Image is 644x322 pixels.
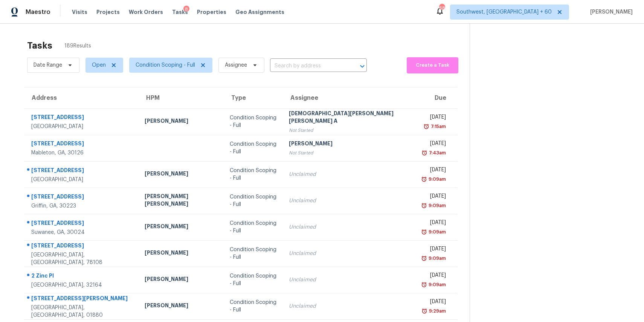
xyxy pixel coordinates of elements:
[427,281,446,288] div: 9:09am
[31,304,133,319] div: [GEOGRAPHIC_DATA], [GEOGRAPHIC_DATA], 01880
[72,8,87,16] span: Visits
[230,114,277,129] div: Condition Scoping - Full
[31,123,133,130] div: [GEOGRAPHIC_DATA]
[145,117,218,127] div: [PERSON_NAME]
[423,123,429,130] img: Overdue Alarm Icon
[423,113,446,123] div: [DATE]
[92,61,106,69] span: Open
[429,123,446,130] div: 7:15am
[421,307,427,315] img: Overdue Alarm Icon
[427,202,446,209] div: 9:09am
[145,275,218,285] div: [PERSON_NAME]
[230,246,277,261] div: Condition Scoping - Full
[407,57,458,73] button: Create a Task
[31,140,133,149] div: [STREET_ADDRESS]
[421,149,427,157] img: Overdue Alarm Icon
[31,193,133,202] div: [STREET_ADDRESS]
[421,255,427,262] img: Overdue Alarm Icon
[270,60,346,72] input: Search by address
[421,202,427,209] img: Overdue Alarm Icon
[31,176,133,183] div: [GEOGRAPHIC_DATA]
[172,9,188,15] span: Tasks
[427,255,446,262] div: 9:09am
[145,302,218,311] div: [PERSON_NAME]
[34,61,62,69] span: Date Range
[230,220,277,235] div: Condition Scoping - Full
[31,166,133,176] div: [STREET_ADDRESS]
[31,113,133,123] div: [STREET_ADDRESS]
[456,8,552,16] span: Southwest, [GEOGRAPHIC_DATA] + 60
[31,229,133,236] div: Suwanee, GA, 30024
[31,295,133,304] div: [STREET_ADDRESS][PERSON_NAME]
[197,8,226,16] span: Properties
[230,193,277,208] div: Condition Scoping - Full
[289,197,411,204] div: Unclaimed
[289,127,411,134] div: Not Started
[230,299,277,314] div: Condition Scoping - Full
[289,110,411,127] div: [DEMOGRAPHIC_DATA][PERSON_NAME] [PERSON_NAME] A
[31,281,133,289] div: [GEOGRAPHIC_DATA], 32164
[224,87,283,108] th: Type
[421,228,427,236] img: Overdue Alarm Icon
[423,219,446,228] div: [DATE]
[587,8,633,16] span: [PERSON_NAME]
[235,8,284,16] span: Geo Assignments
[421,281,427,288] img: Overdue Alarm Icon
[423,245,446,255] div: [DATE]
[129,8,163,16] span: Work Orders
[289,140,411,149] div: [PERSON_NAME]
[423,298,446,307] div: [DATE]
[289,171,411,178] div: Unclaimed
[421,175,427,183] img: Overdue Alarm Icon
[439,5,444,12] div: 682
[145,223,218,232] div: [PERSON_NAME]
[230,272,277,287] div: Condition Scoping - Full
[289,250,411,257] div: Unclaimed
[136,61,195,69] span: Condition Scoping - Full
[145,249,218,258] div: [PERSON_NAME]
[423,272,446,281] div: [DATE]
[283,87,417,108] th: Assignee
[225,61,247,69] span: Assignee
[427,149,446,157] div: 7:43am
[31,202,133,210] div: Griffin, GA, 30223
[411,61,455,70] span: Create a Task
[427,175,446,183] div: 9:09am
[289,223,411,231] div: Unclaimed
[145,192,218,209] div: [PERSON_NAME] [PERSON_NAME]
[31,251,133,266] div: [GEOGRAPHIC_DATA], [GEOGRAPHIC_DATA], 78108
[31,149,133,157] div: Mableton, GA, 30126
[423,166,446,175] div: [DATE]
[427,228,446,236] div: 9:09am
[96,8,120,16] span: Projects
[289,276,411,284] div: Unclaimed
[139,87,224,108] th: HPM
[64,42,91,50] span: 189 Results
[423,192,446,202] div: [DATE]
[427,307,446,315] div: 9:29am
[417,87,458,108] th: Due
[145,170,218,179] div: [PERSON_NAME]
[183,6,189,13] div: 8
[31,219,133,229] div: [STREET_ADDRESS]
[289,149,411,157] div: Not Started
[27,42,52,49] h2: Tasks
[31,242,133,251] div: [STREET_ADDRESS]
[289,302,411,310] div: Unclaimed
[24,87,139,108] th: Address
[31,272,133,281] div: 2 Zinc Pl
[423,140,446,149] div: [DATE]
[230,140,277,156] div: Condition Scoping - Full
[357,61,368,72] button: Open
[230,167,277,182] div: Condition Scoping - Full
[26,8,50,16] span: Maestro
